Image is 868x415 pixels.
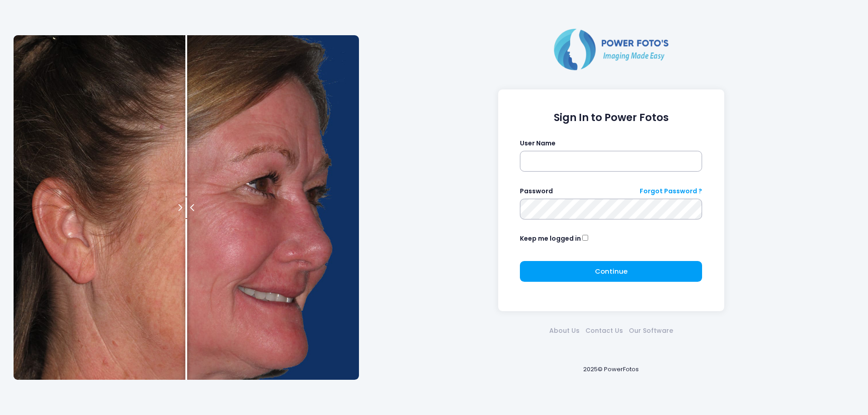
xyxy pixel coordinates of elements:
[520,261,702,282] button: Continue
[368,350,854,388] div: 2025© PowerFotos
[520,139,556,148] label: User Name
[640,187,702,196] a: Forgot Password ?
[520,234,581,243] label: Keep me logged in
[550,27,672,72] img: Logo
[546,326,582,336] a: About Us
[520,112,702,124] h1: Sign In to Power Fotos
[582,326,626,336] a: Contact Us
[595,266,627,276] span: Continue
[626,326,676,336] a: Our Software
[520,187,553,196] label: Password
